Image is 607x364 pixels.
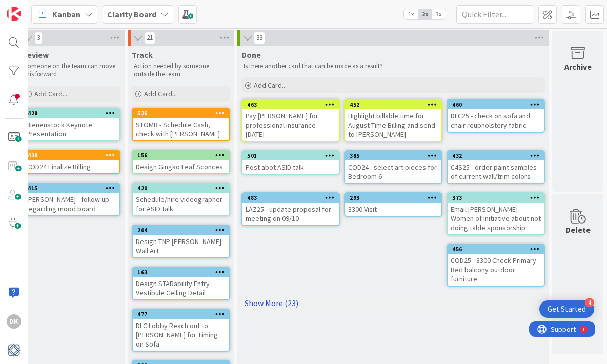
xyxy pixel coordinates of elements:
[133,319,229,351] div: DLC Lobby Reach out to [PERSON_NAME] for Timing on Sofa
[23,160,119,173] div: COD24 Finalize Billing
[350,152,441,159] div: 385
[241,295,545,311] a: Show More (23)
[137,185,229,192] div: 420
[432,9,446,19] span: 3x
[28,152,119,159] div: 438
[137,227,229,234] div: 204
[133,151,229,173] div: 156Design Gingko Leaf Sconces
[452,194,544,201] div: 373
[448,193,544,234] div: 373Email [PERSON_NAME]- Women of Initiative about not doing table sponsorship
[22,2,47,14] span: Support
[242,100,339,109] div: 463
[133,184,229,215] div: 420Schedule/hire videographer for ASID talk
[448,160,544,183] div: C4S25 - order paint samples of current wall/trim colors
[345,203,441,216] div: 3300 Visit
[344,192,442,217] a: 2933300 Visit
[144,32,155,44] span: 21
[132,183,230,216] a: 420Schedule/hire videographer for ASID talk
[133,268,229,277] div: 163
[23,184,119,193] div: 415
[133,160,229,173] div: Design Gingko Leaf Sconces
[34,89,67,98] span: Add Card...
[345,109,441,141] div: Highlight billable time for August Time Billing and send to [PERSON_NAME]
[448,203,544,234] div: Email [PERSON_NAME]- Women of Initiative about not doing table sponsorship
[242,100,339,141] div: 463Pay [PERSON_NAME] for professional insurance [DATE]
[452,101,544,108] div: 460
[22,183,120,216] a: 415[PERSON_NAME] - follow up regarding mood board
[585,298,594,307] div: 4
[448,193,544,203] div: 373
[133,109,229,140] div: 526STOMB - Schedule Cash, check with [PERSON_NAME]
[133,151,229,160] div: 156
[345,151,441,160] div: 385
[241,99,340,142] a: 463Pay [PERSON_NAME] for professional insurance [DATE]
[242,151,339,160] div: 501
[34,32,43,44] span: 3
[137,311,229,318] div: 477
[24,62,118,79] p: Someone on the team can move this forward
[448,245,544,254] div: 456
[456,5,533,24] input: Quick Filter...
[241,150,340,175] a: 501Post abot ASID talk
[350,101,441,108] div: 452
[137,152,229,159] div: 156
[242,151,339,174] div: 501Post abot ASID talk
[345,151,441,183] div: 385COD24 - select art pieces for Bedroom 6
[242,193,339,203] div: 483
[448,245,544,286] div: 456COD25 - 3300 Check Primary Bed balcony outdoor furniture
[22,108,120,141] a: 428Bienenstock Keynote Presentation
[447,192,545,235] a: 373Email [PERSON_NAME]- Women of Initiative about not doing table sponsorship
[448,254,544,286] div: COD25 - 3300 Check Primary Bed balcony outdoor furniture
[247,101,339,108] div: 463
[23,109,119,140] div: 428Bienenstock Keynote Presentation
[242,203,339,225] div: LAZ25 - update proposal for meeting on 09/10
[452,152,544,159] div: 432
[137,269,229,276] div: 163
[23,109,119,118] div: 428
[133,310,229,319] div: 477
[447,244,545,287] a: 456COD25 - 3300 Check Primary Bed balcony outdoor furniture
[28,110,119,117] div: 428
[565,224,591,236] div: Delete
[23,151,119,160] div: 438
[133,235,229,257] div: Design TNP [PERSON_NAME] Wall Art
[132,267,230,300] a: 163Design STARability Entry Vestibule Ceiling Detail
[539,300,594,318] div: Open Get Started checklist, remaining modules: 4
[133,193,229,215] div: Schedule/hire videographer for ASID talk
[133,310,229,351] div: 477DLC Lobby Reach out to [PERSON_NAME] for Timing on Sofa
[254,80,287,90] span: Add Card...
[132,309,230,352] a: 477DLC Lobby Reach out to [PERSON_NAME] for Timing on Sofa
[247,194,339,201] div: 483
[132,150,230,174] a: 156Design Gingko Leaf Sconces
[344,99,442,142] a: 452Highlight billable time for August Time Billing and send to [PERSON_NAME]
[133,277,229,299] div: Design STARability Entry Vestibule Ceiling Detail
[23,193,119,215] div: [PERSON_NAME] - follow up regarding mood board
[452,246,544,253] div: 456
[448,151,544,160] div: 432
[134,62,228,79] p: Action needed by someone outside the team
[242,193,339,225] div: 483LAZ25 - update proposal for meeting on 09/10
[28,185,119,192] div: 415
[418,9,432,19] span: 2x
[133,226,229,257] div: 204Design TNP [PERSON_NAME] Wall Art
[448,100,544,132] div: 460DLC25 - check on sofa and chair reupholstery fabric
[350,194,441,201] div: 293
[132,225,230,258] a: 204Design TNP [PERSON_NAME] Wall Art
[345,100,441,141] div: 452Highlight billable time for August Time Billing and send to [PERSON_NAME]
[448,109,544,132] div: DLC25 - check on sofa and chair reupholstery fabric
[345,193,441,216] div: 2933300 Visit
[447,150,545,184] a: 432C4S25 - order paint samples of current wall/trim colors
[137,110,229,117] div: 526
[23,151,119,173] div: 438COD24 Finalize Billing
[548,304,586,314] div: Get Started
[345,193,441,203] div: 293
[132,108,230,141] a: 526STOMB - Schedule Cash, check with [PERSON_NAME]
[244,62,543,70] p: Is there another card that can be made as a result?
[344,150,442,184] a: 385COD24 - select art pieces for Bedroom 6
[133,184,229,193] div: 420
[22,50,49,60] span: Review
[404,9,418,19] span: 1x
[448,151,544,183] div: 432C4S25 - order paint samples of current wall/trim colors
[247,152,339,159] div: 501
[241,50,261,60] span: Done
